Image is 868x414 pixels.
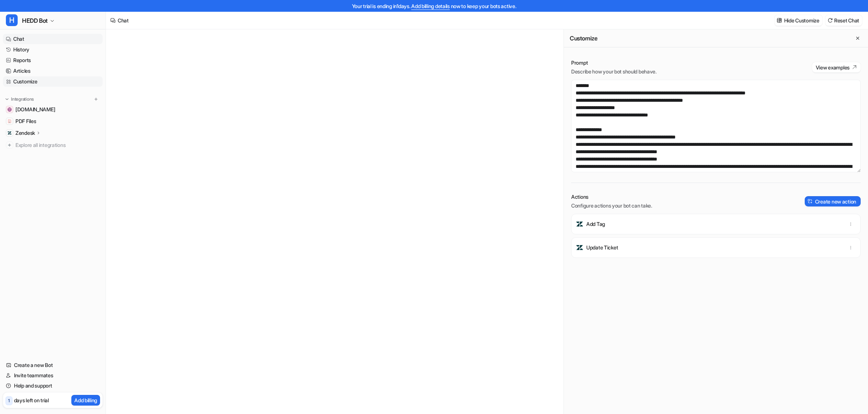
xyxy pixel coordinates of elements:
div: Chat [118,17,129,24]
a: Articles [3,66,103,76]
p: days left on trial [14,396,49,404]
button: Integrations [3,96,36,103]
p: Hide Customize [784,17,819,24]
img: menu_add.svg [93,97,99,102]
button: Hide Customize [775,15,822,26]
img: expand menu [4,97,10,102]
img: create-action-icon.svg [808,199,813,204]
img: customize [777,18,782,23]
a: Chat [3,34,103,44]
p: Add Tag [586,220,605,228]
button: Reset Chat [825,15,862,26]
a: hedd.audio[DOMAIN_NAME] [3,104,103,115]
p: Prompt [571,59,657,66]
span: PDF Files [15,118,36,125]
a: Invite teammates [3,370,103,381]
p: 1 [8,397,10,404]
p: Describe how your bot should behave. [571,68,657,75]
img: PDF Files [7,119,12,123]
a: Explore all integrations [3,140,103,150]
a: History [3,44,103,55]
img: Update Ticket icon [576,244,583,251]
a: Add billing details [411,3,450,9]
p: Update Ticket [586,244,618,251]
button: Create new action [805,196,861,206]
button: View examples [812,62,861,72]
a: PDF FilesPDF Files [3,116,103,126]
span: HEDD Bot [22,15,48,26]
a: Customize [3,76,103,87]
img: explore all integrations [6,141,13,149]
a: Create a new Bot [3,360,103,370]
p: Zendesk [15,129,35,137]
a: Help and support [3,381,103,391]
p: Add billing [74,396,97,404]
img: hedd.audio [7,107,12,112]
p: Configure actions your bot can take. [571,202,652,209]
h2: Customize [570,35,597,42]
a: Reports [3,55,103,65]
img: Add Tag icon [576,220,583,228]
span: Explore all integrations [15,139,100,151]
p: Integrations [11,96,34,102]
p: Actions [571,193,652,201]
button: Close flyout [853,34,862,43]
img: Zendesk [7,131,12,135]
span: [DOMAIN_NAME] [15,106,55,113]
button: Add billing [71,395,100,406]
img: reset [828,18,833,23]
span: H [6,14,18,26]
